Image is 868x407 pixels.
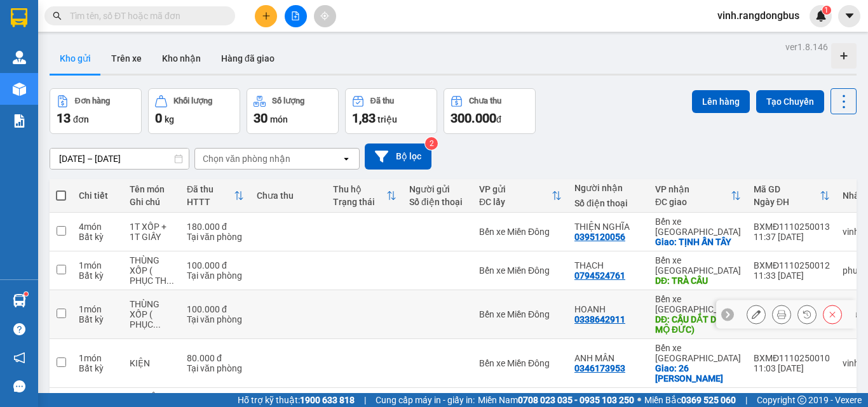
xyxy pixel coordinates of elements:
div: Trạng thái [333,197,386,207]
div: Tạo kho hàng mới [831,43,857,69]
div: Đã thu [370,97,394,105]
span: 13 [57,110,71,126]
span: đ [496,114,501,124]
input: Tìm tên, số ĐT hoặc mã đơn [70,9,220,23]
span: 1,83 [352,110,376,126]
span: Cung cấp máy in - giấy in: [376,393,475,407]
div: Khối lượng [173,97,212,105]
button: Khối lượng0kg [148,88,240,134]
div: Bất kỳ [79,232,117,242]
span: ⚪️ [637,397,641,403]
div: Bất kỳ [79,314,117,324]
span: plus [262,11,271,20]
div: DĐ: CẦU DẮT DÂY ( MỘ ĐỨC) [655,314,741,335]
div: Sửa đơn hàng [747,305,766,324]
span: aim [320,11,329,20]
span: 0 [155,110,162,126]
img: warehouse-icon [13,294,26,307]
button: Bộ lọc [365,143,431,170]
span: ... [153,319,161,330]
span: Miền Bắc [644,393,736,407]
div: 1 món [79,304,117,314]
div: 4 món [79,222,117,232]
div: 1 món [79,353,117,363]
div: Tại văn phòng [187,270,244,281]
th: Toggle SortBy [180,179,250,213]
div: HOANH [574,304,642,314]
span: | [745,393,747,407]
div: THIỆN NGHĨA [574,222,642,232]
div: Chọn văn phòng nhận [203,152,290,165]
img: solution-icon [13,114,26,128]
div: 0338642911 [574,314,625,324]
span: file-add [291,11,300,20]
div: Tên món [130,184,174,194]
div: ANH MÂN [574,353,642,363]
sup: 1 [822,6,831,15]
div: ĐC lấy [479,197,552,207]
strong: 0369 525 060 [681,395,736,405]
svg: open [341,154,351,164]
div: Giao: 26 LÊ THÁNH TÔN [655,363,741,384]
button: Trên xe [101,43,152,74]
button: Lên hàng [692,90,750,113]
img: icon-new-feature [815,10,827,22]
div: 100.000 đ [187,304,244,314]
button: Kho gửi [50,43,101,74]
span: kg [165,114,174,124]
div: 0346173953 [574,363,625,373]
div: KIỆN [130,358,174,368]
div: Bến xe [GEOGRAPHIC_DATA] [655,217,741,237]
div: Mã GD [754,184,820,194]
span: 300.000 [451,110,496,126]
div: Giao: TỊNH ẤN TÂY [655,237,741,247]
img: logo-vxr [11,8,27,27]
div: Người nhận [574,183,642,193]
th: Toggle SortBy [649,179,747,213]
button: plus [255,5,277,27]
div: VP gửi [479,184,552,194]
div: ver 1.8.146 [785,40,828,54]
div: Tại văn phòng [187,232,244,242]
div: Ghi chú [130,197,174,207]
div: 11:03 [DATE] [754,363,830,373]
strong: 1900 633 818 [300,395,355,405]
div: 11:33 [DATE] [754,270,830,281]
button: aim [314,5,336,27]
span: Hỗ trợ kỹ thuật: [238,393,355,407]
input: Select a date range. [50,149,189,169]
div: Bến xe Miền Đông [479,309,562,319]
button: Đã thu1,83 triệu [345,88,437,134]
span: copyright [797,396,806,404]
div: Bất kỳ [79,270,117,281]
div: DĐ: TRÀ CÂU [655,276,741,286]
span: món [270,114,288,124]
span: message [13,380,25,392]
span: vinh.rangdongbus [707,8,810,23]
div: Đơn hàng [75,97,110,105]
button: Tạo Chuyến [756,90,824,113]
span: 30 [254,110,268,126]
span: ... [166,276,174,286]
button: Đơn hàng13đơn [50,88,142,134]
div: Bến xe Miền Đông [479,265,562,276]
sup: 1 [24,292,28,296]
div: THÙNG XỐP ( PHỤC THU ) [130,255,174,286]
span: | [364,393,366,407]
div: Bến xe [GEOGRAPHIC_DATA] [655,294,741,314]
th: Toggle SortBy [327,179,403,213]
button: Số lượng30món [247,88,339,134]
div: ĐC giao [655,197,731,207]
div: Chi tiết [79,190,117,201]
strong: 0708 023 035 - 0935 103 250 [518,395,634,405]
img: warehouse-icon [13,51,26,64]
div: Ngày ĐH [754,197,820,207]
span: Miền Nam [478,393,634,407]
div: Bến xe [GEOGRAPHIC_DATA] [655,343,741,363]
div: 1 món [79,260,117,270]
div: Đã thu [187,184,234,194]
div: Chưa thu [469,97,501,105]
div: VP nhận [655,184,731,194]
button: Kho nhận [152,43,211,74]
div: 180.000 đ [187,222,244,232]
